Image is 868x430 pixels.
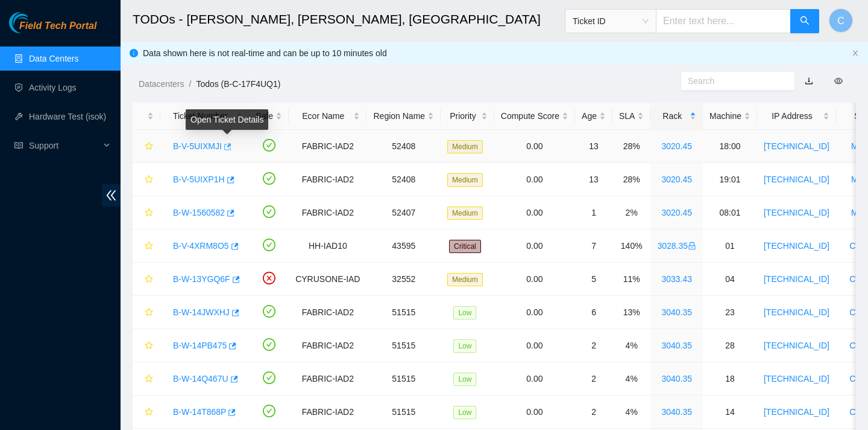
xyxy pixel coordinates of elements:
[661,374,692,383] a: 3040.35
[139,203,154,222] button: star
[612,263,650,296] td: 11%
[494,130,575,163] td: 0.00
[289,396,366,429] td: FABRIC-IAD2
[494,196,575,229] td: 0.00
[764,141,829,151] a: [TECHNICAL_ID]
[575,296,612,329] td: 6
[852,50,859,57] button: close
[289,296,366,329] td: FABRIC-IAD2
[703,296,757,329] td: 23
[703,163,757,196] td: 19:01
[703,362,757,396] td: 18
[764,374,829,383] a: [TECHNICAL_ID]
[575,396,612,429] td: 2
[14,141,23,150] span: read
[145,341,153,351] span: star
[661,175,692,184] a: 3020.45
[263,338,275,351] span: check-circle
[612,329,650,362] td: 4%
[29,133,100,158] span: Support
[173,341,227,350] a: B-W-14PB475
[173,175,225,184] a: B-V-5UIXP1H
[263,371,275,384] span: check-circle
[173,374,228,383] a: B-W-14Q467U
[612,396,650,429] td: 4%
[173,208,225,217] a: B-W-1560582
[189,79,191,89] span: /
[573,12,649,30] span: Ticket ID
[366,263,441,296] td: 32552
[494,329,575,362] td: 0.00
[688,242,696,250] span: lock
[173,141,222,151] a: B-V-5UIXMJI
[145,208,153,218] span: star
[139,269,154,289] button: star
[703,196,757,229] td: 08:01
[494,396,575,429] td: 0.00
[145,142,153,152] span: star
[447,140,483,153] span: Medium
[186,109,268,130] div: Open Ticket Details
[829,8,853,33] button: C
[764,307,829,317] a: [TECHNICAL_ID]
[29,54,78,63] a: Data Centers
[139,236,154,255] button: star
[449,240,481,253] span: Critical
[139,369,154,388] button: star
[289,263,366,296] td: CYRUSONE-IAD
[145,308,153,318] span: star
[263,205,275,218] span: check-circle
[703,229,757,263] td: 01
[575,263,612,296] td: 5
[494,163,575,196] td: 0.00
[447,273,483,286] span: Medium
[661,307,692,317] a: 3040.35
[453,406,476,419] span: Low
[9,22,96,37] a: Akamai TechnologiesField Tech Portal
[796,71,822,91] button: download
[366,329,441,362] td: 51515
[447,207,483,220] span: Medium
[800,16,810,27] span: search
[19,21,96,32] span: Field Tech Portal
[139,170,154,189] button: star
[575,329,612,362] td: 2
[764,208,829,217] a: [TECHNICAL_ID]
[366,130,441,163] td: 52408
[102,184,121,207] span: double-left
[139,79,184,89] a: Datacenters
[289,163,366,196] td: FABRIC-IAD2
[145,242,153,251] span: star
[661,274,692,284] a: 3033.43
[764,341,829,350] a: [TECHNICAL_ID]
[263,305,275,318] span: check-circle
[661,341,692,350] a: 3040.35
[805,76,813,86] a: download
[139,336,154,355] button: star
[703,130,757,163] td: 18:00
[173,407,226,417] a: B-W-14T868P
[494,296,575,329] td: 0.00
[289,130,366,163] td: FABRIC-IAD2
[453,339,476,353] span: Low
[196,79,280,89] a: Todos (B-C-17F4UQ1)
[837,13,844,28] span: C
[29,83,77,92] a: Activity Logs
[852,50,859,57] span: close
[494,263,575,296] td: 0.00
[657,241,696,251] a: 3028.35lock
[145,275,153,284] span: star
[366,296,441,329] td: 51515
[612,296,650,329] td: 13%
[764,407,829,417] a: [TECHNICAL_ID]
[366,229,441,263] td: 43595
[575,196,612,229] td: 1
[453,373,476,386] span: Low
[289,362,366,396] td: FABRIC-IAD2
[145,175,153,185] span: star
[9,12,61,33] img: Akamai Technologies
[612,362,650,396] td: 4%
[366,396,441,429] td: 51515
[612,196,650,229] td: 2%
[764,274,829,284] a: [TECHNICAL_ID]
